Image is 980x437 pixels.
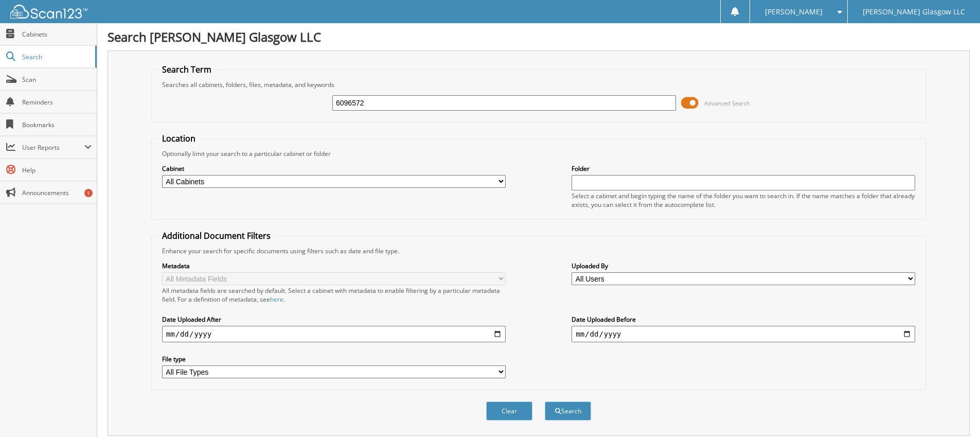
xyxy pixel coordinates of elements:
img: scan123-logo-white.svg [10,5,87,19]
span: Announcements [22,188,92,197]
span: [PERSON_NAME] Glasgow LLC [863,9,965,15]
button: Clear [486,401,532,421]
label: Cabinet [162,164,506,173]
legend: Location [157,133,201,144]
div: Searches all cabinets, folders, files, metadata, and keywords [157,80,920,89]
div: All metadata fields are searched by default. Select a cabinet with metadata to enable filtering b... [162,286,506,304]
span: Reminders [22,98,92,107]
button: Search [545,401,591,421]
span: Bookmarks [22,120,92,129]
legend: Search Term [157,64,217,75]
label: Metadata [162,261,506,270]
legend: Additional Document Filters [157,230,276,241]
label: Folder [572,164,915,173]
label: File type [162,355,506,363]
span: Cabinets [22,30,92,39]
span: Scan [22,75,92,84]
div: Optionally limit your search to a particular cabinet or folder [157,149,920,158]
span: Search [22,53,90,61]
label: Uploaded By [572,261,915,270]
div: Select a cabinet and begin typing the name of the folder you want to search in. If the name match... [572,191,915,209]
div: Enhance your search for specific documents using filters such as date and file type. [157,247,920,255]
span: [PERSON_NAME] [765,9,823,15]
h1: Search [PERSON_NAME] Glasgow LLC [108,28,970,45]
a: here [270,295,283,304]
label: Date Uploaded Before [572,315,915,324]
div: 1 [84,189,93,197]
span: Help [22,166,92,174]
label: Date Uploaded After [162,315,506,324]
input: end [572,326,915,342]
span: User Reports [22,143,84,152]
span: Advanced Search [704,99,750,107]
input: start [162,326,506,342]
